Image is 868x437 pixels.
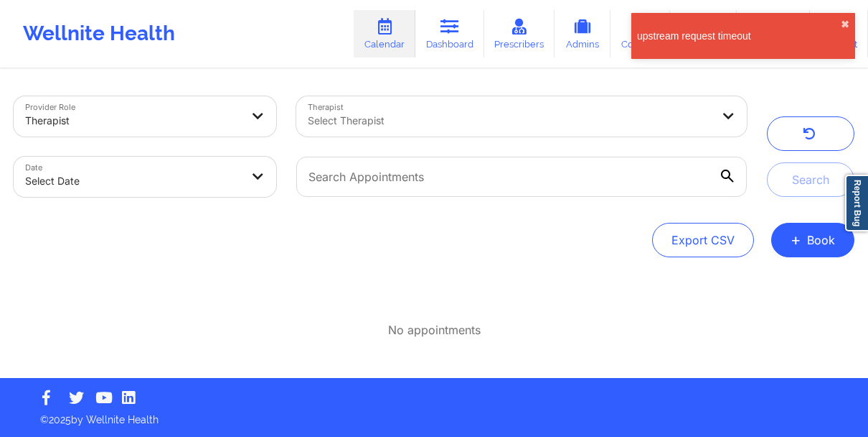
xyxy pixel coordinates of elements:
[767,162,854,197] button: Search
[354,10,415,57] a: Calendar
[555,10,610,57] a: Admins
[25,105,240,137] div: Therapist
[25,165,240,197] div: Select Date
[791,236,801,244] span: +
[845,175,868,231] a: Report Bug
[771,223,854,257] button: +Book
[637,29,841,43] div: upstream request timeout
[296,157,747,197] input: Search Appointments
[388,322,481,339] p: No appointments
[415,10,484,57] a: Dashboard
[30,402,838,427] p: © 2025 by Wellnite Health
[652,223,754,257] button: Export CSV
[841,19,849,30] button: close
[610,10,670,57] a: Coaches
[484,10,555,57] a: Prescribers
